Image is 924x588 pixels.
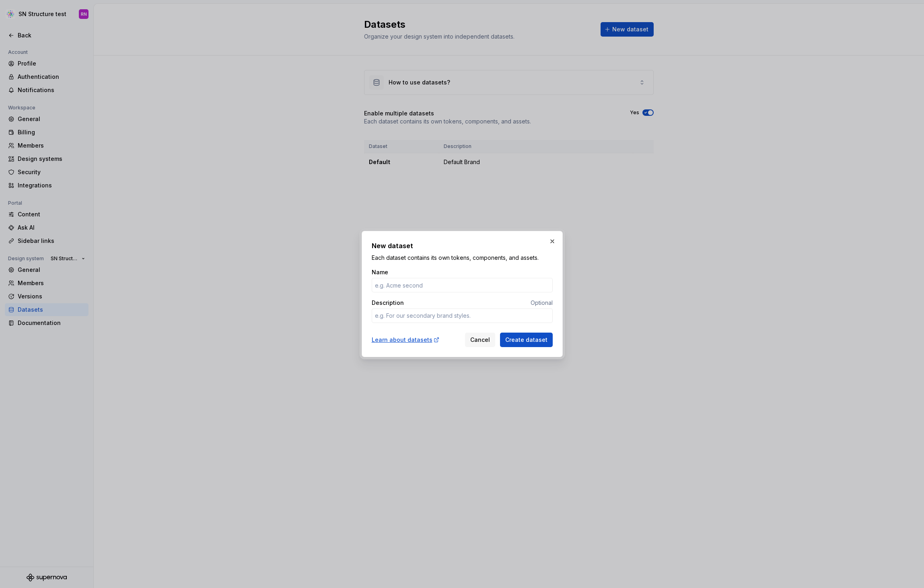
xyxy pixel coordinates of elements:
[505,336,547,344] span: Create dataset
[500,333,553,347] button: Create dataset
[372,299,404,307] label: Description
[372,241,553,251] h2: New dataset
[372,336,440,344] a: Learn about datasets
[372,268,388,276] label: Name
[531,299,553,306] span: Optional
[465,333,495,347] button: Cancel
[372,254,553,262] p: Each dataset contains its own tokens, components, and assets.
[372,278,553,292] input: e.g. Acme second
[470,336,490,344] span: Cancel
